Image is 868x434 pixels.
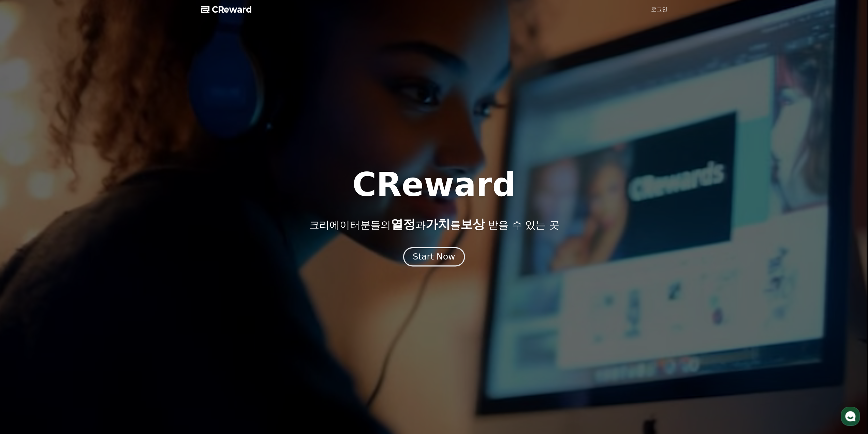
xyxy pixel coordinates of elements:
[352,168,516,201] h1: CReward
[403,247,465,266] button: Start Now
[413,251,455,263] div: Start Now
[309,218,559,231] p: 크리에이터분들의 과 를 받을 수 있는 곳
[391,217,415,231] span: 열정
[212,4,252,15] span: CReward
[651,5,667,14] a: 로그인
[404,254,464,261] a: Start Now
[201,4,252,15] a: CReward
[460,217,485,231] span: 보상
[62,227,71,233] span: 대화
[105,227,114,232] span: 설정
[425,217,450,231] span: 가치
[21,227,26,232] span: 홈
[45,216,88,234] a: 대화
[88,216,131,234] a: 설정
[2,216,45,234] a: 홈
